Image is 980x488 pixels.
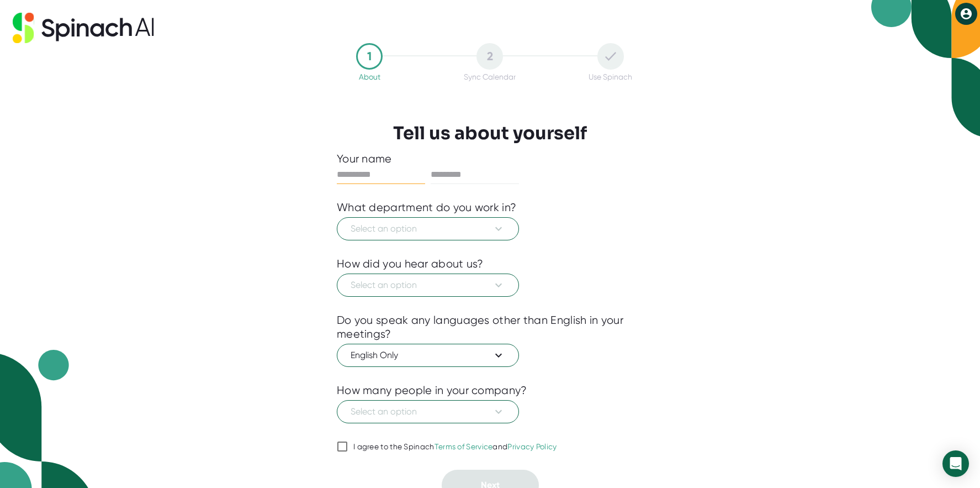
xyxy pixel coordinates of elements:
a: Terms of Service [435,442,493,451]
div: I agree to the Spinach and [353,442,557,452]
div: 2 [476,43,503,70]
div: How did you hear about us? [337,257,484,271]
div: What department do you work in? [337,201,516,214]
div: Open Intercom Messenger [942,450,969,477]
div: How many people in your company? [337,384,527,397]
span: Select an option [351,405,505,418]
button: Select an option [337,274,519,297]
div: Use Spinach [589,72,632,81]
button: Select an option [337,400,519,423]
a: Privacy Policy [507,442,557,451]
button: Select an option [337,217,519,240]
div: Your name [337,152,643,166]
div: 1 [356,43,383,70]
span: Select an option [351,279,505,292]
button: English Only [337,344,519,367]
div: Do you speak any languages other than English in your meetings? [337,313,643,341]
div: Sync Calendar [464,72,516,81]
h3: Tell us about yourself [393,123,587,144]
div: About [359,72,380,81]
span: English Only [351,349,505,362]
span: Select an option [351,222,505,235]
